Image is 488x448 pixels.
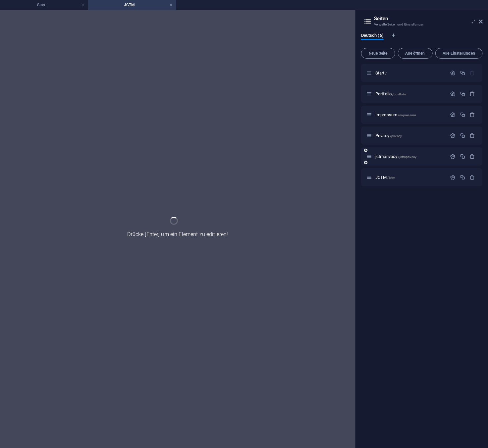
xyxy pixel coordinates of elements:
div: Einstellungen [450,154,456,159]
div: Duplizieren [460,174,465,180]
div: Duplizieren [460,154,465,159]
span: Klick, um Seite zu öffnen [375,91,407,96]
div: Impressum/impressum [373,113,447,117]
div: Duplizieren [460,133,465,138]
span: Klick, um Seite zu öffnen [375,175,395,180]
span: /portfolio [392,92,406,96]
div: Duplizieren [460,70,465,76]
div: Start/ [373,71,447,75]
span: /privacy [390,134,402,138]
div: Sprachen-Tabs [361,33,483,45]
span: Alle Einstellungen [438,51,480,55]
h2: Seiten [374,16,483,22]
div: Einstellungen [450,91,456,97]
button: Neue Seite [361,48,395,59]
div: Einstellungen [450,112,456,118]
span: Deutsch (6) [361,31,384,41]
span: Klick, um Seite zu öffnen [375,133,402,138]
div: Einstellungen [450,133,456,138]
div: Entfernen [470,133,475,138]
div: Entfernen [470,174,475,180]
div: Duplizieren [460,112,465,118]
div: Einstellungen [450,70,456,76]
div: Die Startseite kann nicht gelöscht werden [470,70,475,76]
span: Klick, um Seite zu öffnen [375,71,387,75]
div: Portfolio/portfolio [373,92,447,96]
div: Entfernen [470,112,475,118]
span: / [385,72,387,75]
span: Neue Seite [364,51,392,55]
span: /jctmprivacy [398,155,417,159]
div: jctmprivacy/jctmprivacy [373,154,447,159]
h4: JCTM [88,1,176,9]
h3: Verwalte Seiten und Einstellungen [374,22,469,27]
button: Alle öffnen [398,48,433,59]
span: /impressum [398,113,416,117]
div: Entfernen [470,91,475,97]
div: Privacy/privacy [373,133,447,138]
span: /jctm [388,176,396,179]
div: Duplizieren [460,91,465,97]
span: Klick, um Seite zu öffnen [375,154,416,159]
span: Alle öffnen [401,51,430,55]
div: JCTM/jctm [373,175,447,179]
div: Einstellungen [450,174,456,180]
div: Entfernen [470,154,475,159]
span: Klick, um Seite zu öffnen [375,112,416,117]
button: Alle Einstellungen [435,48,483,59]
